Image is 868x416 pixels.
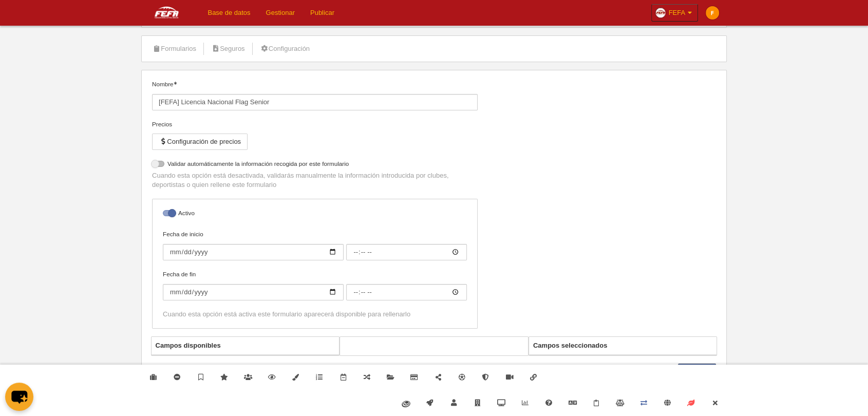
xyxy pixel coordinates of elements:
img: Oazxt6wLFNvE.30x30.jpg [655,8,666,18]
img: c2l6ZT0zMHgzMCZmcz05JnRleHQ9RiZiZz1mYjhjMDA%3D.png [706,6,719,20]
span: FEFA [668,8,685,18]
img: FEFA [142,6,192,18]
a: FEFA [651,4,698,22]
button: chat-button [5,383,33,411]
label: Nombre [152,80,478,110]
a: Formularios [147,41,202,56]
p: Cuando esta opción está desactivada, validarás manualmente la información introducida por clubes,... [152,171,478,190]
th: Campos seleccionados [529,337,717,355]
label: Fecha de fin [163,270,467,300]
label: Activo [163,209,467,220]
input: Nombre [152,94,478,110]
a: Configuración [255,41,315,56]
input: Fecha de fin [163,284,344,300]
input: Fecha de fin [346,284,467,300]
label: Fecha de inicio [163,230,467,260]
button: Guardar [678,364,716,380]
i: Obligatorio [174,82,177,85]
button: Configuración de precios [152,134,248,150]
input: Fecha de inicio [346,244,467,260]
div: Cuando esta opción está activa este formulario aparecerá disponible para rellenarlo [163,310,467,319]
input: Fecha de inicio [163,244,344,260]
th: Campos disponibles [152,337,339,355]
div: Precios [152,120,478,129]
label: Validar automáticamente la información recogida por este formulario [152,159,478,171]
a: Seguros [206,41,251,56]
img: fiware.svg [402,401,410,407]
